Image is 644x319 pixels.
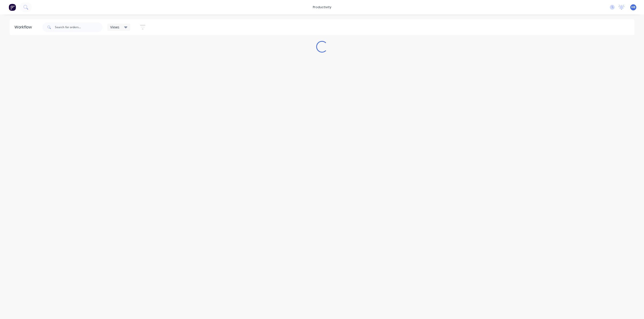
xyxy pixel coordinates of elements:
[55,22,103,32] input: Search for orders...
[14,24,34,30] div: Workflow
[110,25,119,30] span: Views
[631,5,635,9] span: HB
[310,4,334,11] div: productivity
[9,4,16,11] img: Factory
